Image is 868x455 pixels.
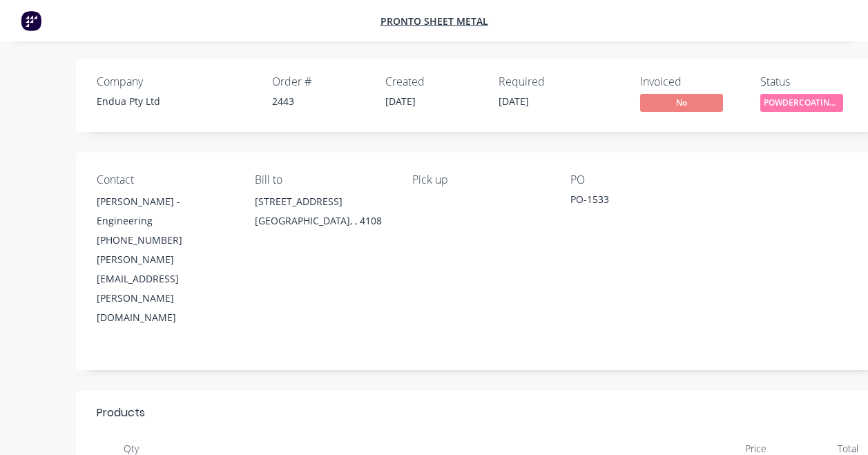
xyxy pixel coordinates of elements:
[255,173,391,186] div: Bill to
[97,75,255,88] div: Company
[499,75,595,88] div: Required
[255,192,391,236] div: [STREET_ADDRESS][GEOGRAPHIC_DATA], , 4108
[97,231,233,250] div: [PHONE_NUMBER]
[760,75,864,88] div: Status
[570,192,706,211] div: PO-1533
[385,95,416,108] span: [DATE]
[272,75,369,88] div: Order #
[499,95,529,108] span: [DATE]
[97,405,145,421] div: Products
[97,192,233,231] div: [PERSON_NAME] - Engineering
[255,192,391,211] div: [STREET_ADDRESS]
[640,75,744,88] div: Invoiced
[760,94,843,111] span: POWDERCOATING/S...
[255,211,391,231] div: [GEOGRAPHIC_DATA], , 4108
[21,10,41,31] img: Factory
[412,173,548,186] div: Pick up
[97,192,233,327] div: [PERSON_NAME] - Engineering[PHONE_NUMBER][PERSON_NAME][EMAIL_ADDRESS][PERSON_NAME][DOMAIN_NAME]
[97,173,233,186] div: Contact
[97,250,233,327] div: [PERSON_NAME][EMAIL_ADDRESS][PERSON_NAME][DOMAIN_NAME]
[380,14,488,28] a: PRONTO SHEET METAL
[570,173,706,186] div: PO
[97,94,255,108] div: Endua Pty Ltd
[272,94,369,108] div: 2443
[640,94,723,111] span: No
[385,75,482,88] div: Created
